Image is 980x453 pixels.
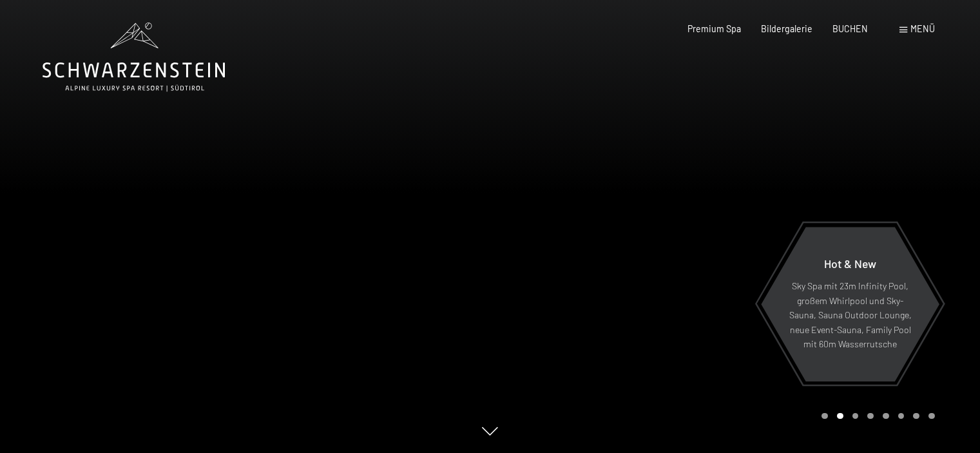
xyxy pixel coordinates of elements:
div: Carousel Page 1 [821,413,828,419]
div: Carousel Page 5 [883,413,889,419]
span: Menü [910,23,935,34]
div: Carousel Pagination [817,413,934,419]
div: Carousel Page 8 [928,413,935,419]
div: Carousel Page 4 [867,413,874,419]
div: Carousel Page 6 [898,413,905,419]
a: BUCHEN [832,23,868,34]
span: Hot & New [824,256,876,271]
div: Carousel Page 7 [913,413,919,419]
div: Carousel Page 2 (Current Slide) [837,413,843,419]
p: Sky Spa mit 23m Infinity Pool, großem Whirlpool und Sky-Sauna, Sauna Outdoor Lounge, neue Event-S... [789,279,912,352]
a: Premium Spa [687,23,741,34]
div: Carousel Page 3 [852,413,859,419]
a: Hot & New Sky Spa mit 23m Infinity Pool, großem Whirlpool und Sky-Sauna, Sauna Outdoor Lounge, ne... [760,226,940,382]
a: Bildergalerie [761,23,812,34]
